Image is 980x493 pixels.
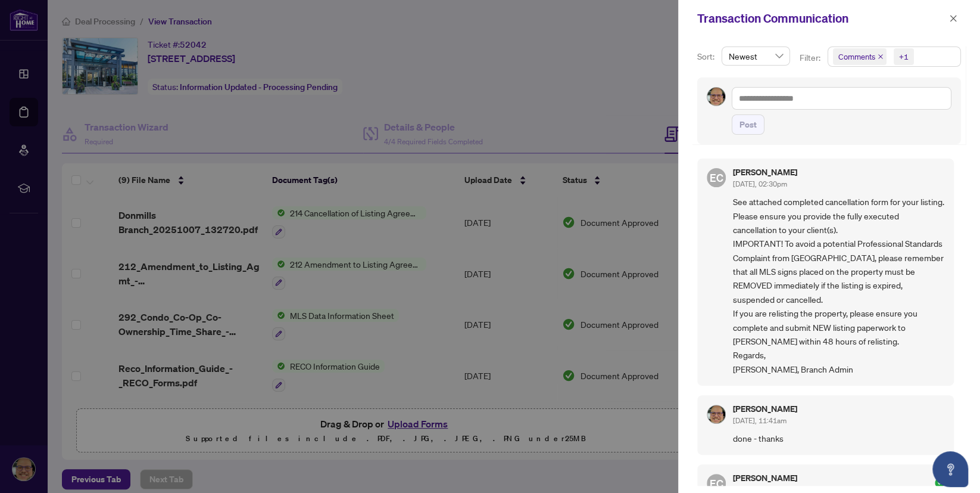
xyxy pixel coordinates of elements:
[707,405,725,423] img: Profile Icon
[800,51,822,64] p: Filter:
[932,451,968,487] button: Open asap
[697,10,945,27] div: Transaction Communication
[838,51,875,63] span: Comments
[733,168,797,176] h5: [PERSON_NAME]
[733,179,787,188] span: [DATE], 02:30pm
[733,432,944,445] span: done - thanks
[733,416,787,425] span: [DATE], 11:41am
[899,51,909,63] div: +1
[710,169,723,186] span: EC
[733,474,797,482] h5: [PERSON_NAME]
[710,475,723,492] span: EC
[729,47,783,65] span: Newest
[733,405,797,413] h5: [PERSON_NAME]
[949,14,957,23] span: close
[733,195,944,376] span: See attached completed cancellation form for your listing. Please ensure you provide the fully ex...
[707,88,725,106] img: Profile Icon
[697,50,717,63] p: Sort:
[833,48,887,65] span: Comments
[878,54,884,60] span: close
[935,478,944,488] span: check-circle
[732,114,764,135] button: Post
